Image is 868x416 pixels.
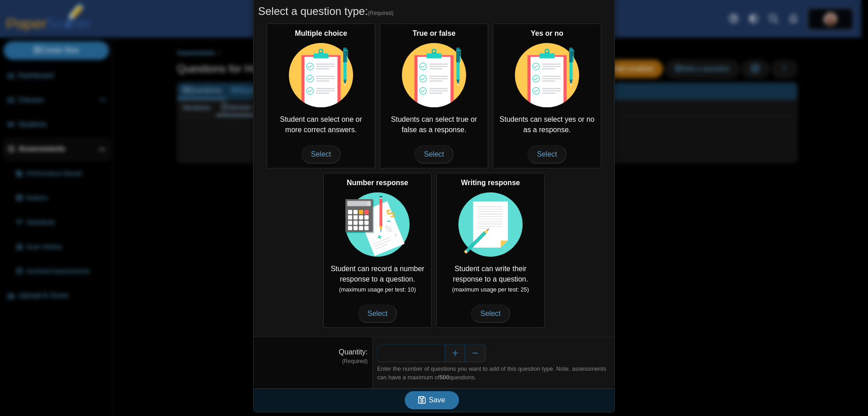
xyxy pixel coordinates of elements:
[531,29,563,37] b: Yes or no
[412,29,455,37] b: True or false
[377,365,610,381] div: Enter the number of questions you want to add of this question type. Note, assessments can have a...
[267,24,375,168] div: Student can select one or more correct answers.
[289,43,353,107] img: item-type-multiple-choice.svg
[528,145,566,163] span: Select
[471,305,510,323] span: Select
[358,305,397,323] span: Select
[461,179,520,186] b: Writing response
[339,286,416,293] small: (maximum usage per test: 10)
[258,358,368,365] dfn: (Required)
[302,145,340,163] span: Select
[439,374,449,381] b: 500
[323,173,432,328] div: Student can record a number response to a question.
[347,179,408,186] b: Number response
[295,29,347,37] b: Multiple choice
[429,396,445,404] span: Save
[452,286,529,293] small: (maximum usage per test: 25)
[402,43,466,107] img: item-type-multiple-choice.svg
[515,43,579,107] img: item-type-multiple-choice.svg
[445,344,465,362] button: Increase
[465,344,486,362] button: Decrease
[380,24,488,168] div: Students can select true or false as a response.
[345,192,410,257] img: item-type-number-response.svg
[458,192,523,257] img: item-type-writing-response.svg
[258,4,610,19] h5: Select a question type:
[415,145,453,163] span: Select
[368,10,394,17] span: (Required)
[405,391,459,409] button: Save
[493,24,601,168] div: Students can select yes or no as a response.
[339,348,368,356] label: Quantity
[436,173,545,328] div: Student can write their response to a question.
